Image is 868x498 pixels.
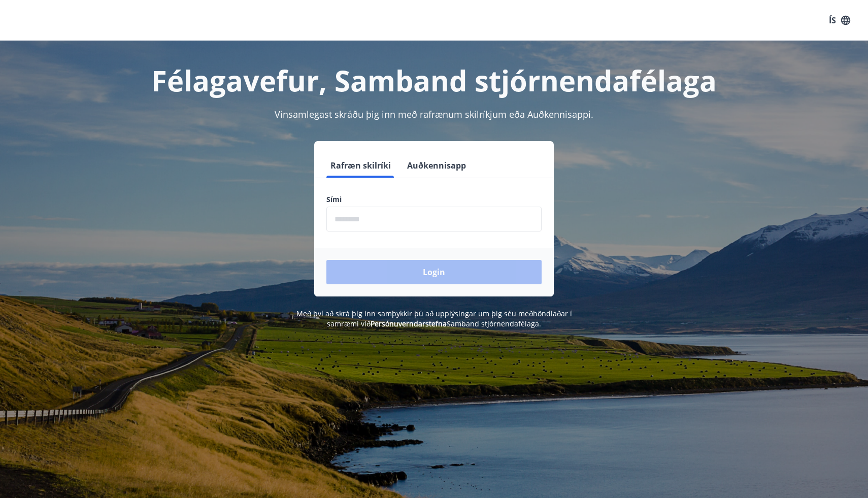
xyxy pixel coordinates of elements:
[296,309,572,328] span: Með því að skrá þig inn samþykkir þú að upplýsingar um þig séu meðhöndlaðar í samræmi við Samband...
[326,153,395,178] button: Rafræn skilríki
[81,61,787,99] h1: Félagavefur, Samband stjórnendafélaga
[403,153,470,178] button: Auðkennisapp
[326,194,542,205] label: Sími
[823,11,856,29] button: ÍS
[275,108,593,120] span: Vinsamlegast skráðu þig inn með rafrænum skilríkjum eða Auðkennisappi.
[371,319,447,328] a: Persónuverndarstefna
